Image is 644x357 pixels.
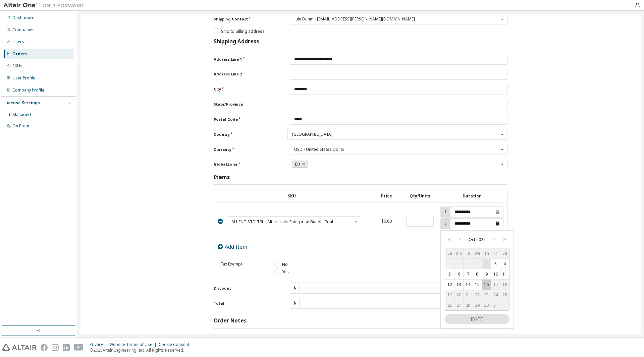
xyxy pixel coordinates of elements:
[290,114,507,125] input: Postal Code
[294,17,499,21] div: Jule Duhm - [EMAIL_ADDRESS][PERSON_NAME][DOMAIN_NAME]
[445,269,454,279] button: Sun Oct 05 2025
[63,344,70,351] img: linkedin.svg
[214,16,279,22] label: Shipping Contact
[440,231,504,237] label: Override Dates
[445,280,454,290] button: Sun Oct 12 2025
[214,102,279,107] label: State/Province
[290,54,507,65] input: Address Line 1
[500,259,509,269] button: Sat Oct 04 2025
[12,112,31,117] div: Managed
[12,27,35,33] div: Companies
[287,129,507,140] div: Country
[12,63,22,69] div: SKUs
[473,280,482,290] button: Wed Oct 15 2025
[290,298,300,309] div: $
[370,189,403,202] th: Price
[292,161,308,168] a: EU
[403,189,437,202] th: Qty/Units
[214,132,276,137] label: Country
[109,342,159,347] div: Website Terms of Use
[12,51,28,57] div: Orders
[12,123,29,129] div: On Prem
[214,71,279,77] label: Address Line 2
[445,314,509,324] button: Thu Oct 02 2025, Today
[290,159,507,170] div: GlobalZone
[217,243,247,250] a: Add Item
[300,283,507,294] input: Discount
[74,344,84,351] img: youtube.svg
[370,203,403,240] td: $0.00
[2,344,37,351] img: altair_logo.svg
[441,221,448,226] label: E
[214,117,279,122] label: Postal Code
[12,39,24,45] div: Users
[214,189,370,202] th: SKU
[274,261,287,267] label: No
[290,144,507,155] div: Currency
[12,87,44,93] div: Company Profile
[464,280,472,290] button: Tue Oct 14 2025
[491,259,500,269] button: Fri Oct 03 2025
[214,174,230,181] h3: Items
[290,99,507,110] input: State/Province
[214,57,279,62] label: Address Line 1
[290,13,507,24] div: Shipping Contact
[491,269,500,279] button: Fri Oct 10 2025
[12,15,35,20] div: Dashboard
[231,220,353,224] div: AU-ENT-STD-TRL - Altair Units Enterprise Bundle Trial
[214,147,279,152] label: Currency
[500,269,509,279] button: Sat Oct 11 2025
[90,342,109,347] div: Privacy
[464,269,472,279] button: Tue Oct 07 2025
[454,280,463,290] button: Mon Oct 13 2025
[4,100,40,106] div: License Settings
[214,28,265,34] label: Ship to billing address
[294,147,344,152] div: USD - United States Dollar
[214,286,279,291] label: Discount
[467,237,488,242] span: October 2025
[41,344,48,351] img: facebook.svg
[274,269,288,275] label: Yes
[3,2,87,9] img: Altair One
[441,209,448,214] label: S
[454,269,463,279] button: Mon Oct 06 2025
[52,344,59,351] img: instagram.svg
[473,269,482,279] button: Wed Oct 08 2025
[437,189,507,202] th: Duration
[290,84,507,95] input: City
[214,38,259,45] h3: Shipping Address
[159,342,193,347] div: Cookie Consent
[290,283,300,294] div: $
[300,298,507,309] input: Total
[290,69,507,80] input: Address Line 2
[482,269,491,279] button: Thu Oct 09 2025
[292,132,499,136] div: [GEOGRAPHIC_DATA]
[90,347,193,353] p: © 2025 Altair Engineering, Inc. All Rights Reserved.
[214,301,279,306] label: Total
[12,75,35,81] div: User Profile
[214,86,279,92] label: City
[214,162,279,167] label: GlobalZone
[214,317,247,324] h3: Order Notes
[220,261,242,267] span: Tax Exempt
[482,280,491,290] button: Thu Oct 16 2025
